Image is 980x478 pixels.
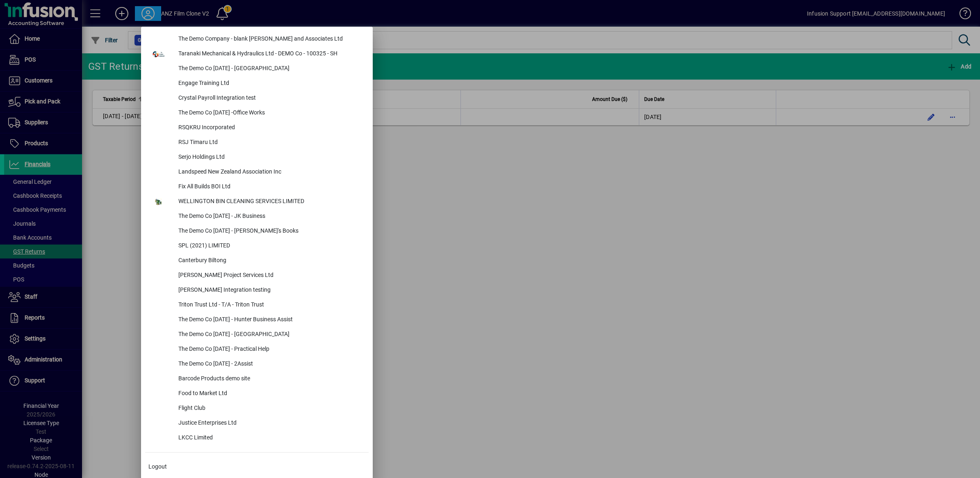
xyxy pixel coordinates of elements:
button: The Demo Co [DATE] -Office Works [145,106,369,121]
button: The Demo Co [DATE] - 2Assist [145,357,369,372]
button: LKCC Limited [145,431,369,446]
div: Taranaki Mechanical & Hydraulics Ltd - DEMO Co - 100325 - SH [172,47,369,62]
div: Canterbury Biltong [172,254,369,268]
div: RSQKRU Incorporated [172,121,369,135]
button: Barcode Products demo site [145,372,369,387]
button: WELLINGTON BIN CLEANING SERVICES LIMITED [145,194,369,209]
button: The Demo Co [DATE] - Hunter Business Assist [145,313,369,327]
div: Engage Training Ltd [172,76,369,91]
div: Fix All Builds BOI Ltd [172,180,369,194]
button: [PERSON_NAME] Integration testing [145,283,369,298]
button: The Demo Co [DATE] - [GEOGRAPHIC_DATA] [145,62,369,76]
div: [PERSON_NAME] Integration testing [172,283,369,298]
button: The Demo Co [DATE] - [GEOGRAPHIC_DATA] [145,327,369,342]
div: Serjo Holdings Ltd [172,150,369,165]
div: The Demo Co [DATE] - Practical Help [172,342,369,357]
button: Triton Trust Ltd - T/A - Triton Trust [145,298,369,313]
div: The Demo Co [DATE] - 2Assist [172,357,369,372]
div: Justice Enterprises Ltd [172,416,369,431]
div: The Demo Co [DATE] - JK Business [172,209,369,224]
div: Food to Market Ltd [172,387,369,401]
button: Logout [145,459,369,474]
button: Justice Enterprises Ltd [145,416,369,431]
div: SPL (2021) LIMITED [172,239,369,254]
button: Serjo Holdings Ltd [145,150,369,165]
button: Landspeed New Zealand Association Inc [145,165,369,180]
button: Taranaki Mechanical & Hydraulics Ltd - DEMO Co - 100325 - SH [145,47,369,62]
button: RSQKRU Incorporated [145,121,369,135]
div: The Demo Co [DATE] - [PERSON_NAME]'s Books [172,224,369,239]
button: Crystal Payroll Integration test [145,91,369,106]
button: Canterbury Biltong [145,254,369,268]
div: Barcode Products demo site [172,372,369,387]
button: Food to Market Ltd [145,387,369,401]
button: The Demo Co [DATE] - [PERSON_NAME]'s Books [145,224,369,239]
div: Crystal Payroll Integration test [172,91,369,106]
div: WELLINGTON BIN CLEANING SERVICES LIMITED [172,194,369,209]
button: Flight Club [145,401,369,416]
div: [PERSON_NAME] Project Services Ltd [172,268,369,283]
div: Flight Club [172,401,369,416]
div: LKCC Limited [172,431,369,446]
div: The Demo Co [DATE] - [GEOGRAPHIC_DATA] [172,327,369,342]
button: Fix All Builds BOI Ltd [145,180,369,194]
div: Landspeed New Zealand Association Inc [172,165,369,180]
div: RSJ Timaru Ltd [172,135,369,150]
button: The Demo Co [DATE] - JK Business [145,209,369,224]
div: The Demo Company - blank [PERSON_NAME] and Associates Ltd [172,32,369,47]
button: [PERSON_NAME] Project Services Ltd [145,268,369,283]
button: SPL (2021) LIMITED [145,239,369,254]
button: RSJ Timaru Ltd [145,135,369,150]
span: Logout [148,462,167,471]
button: The Demo Company - blank [PERSON_NAME] and Associates Ltd [145,32,369,47]
div: The Demo Co [DATE] - Hunter Business Assist [172,313,369,327]
button: The Demo Co [DATE] - Practical Help [145,342,369,357]
div: The Demo Co [DATE] - [GEOGRAPHIC_DATA] [172,62,369,76]
div: Triton Trust Ltd - T/A - Triton Trust [172,298,369,313]
div: The Demo Co [DATE] -Office Works [172,106,369,121]
button: Engage Training Ltd [145,76,369,91]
